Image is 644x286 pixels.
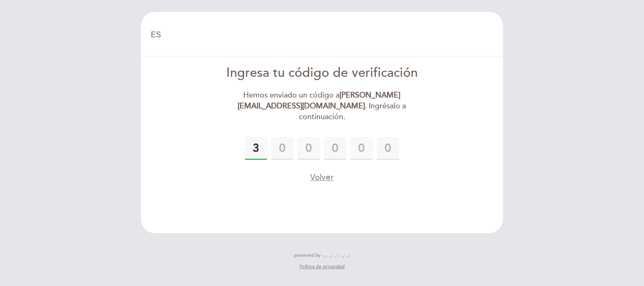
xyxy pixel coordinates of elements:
div: Ingresa tu código de verificación [214,64,430,82]
input: 0 [297,137,320,160]
input: 0 [271,137,294,160]
img: MEITRE [323,253,350,258]
a: powered by [294,252,350,259]
strong: [PERSON_NAME][EMAIL_ADDRESS][DOMAIN_NAME] [238,90,400,111]
input: 0 [377,137,399,160]
div: Hemos enviado un código a . Ingrésalo a continuación. [214,90,430,123]
input: 0 [350,137,373,160]
input: 0 [324,137,347,160]
input: 0 [245,137,267,160]
button: Volver [310,172,334,183]
span: powered by [294,252,321,259]
a: Política de privacidad [299,263,345,270]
